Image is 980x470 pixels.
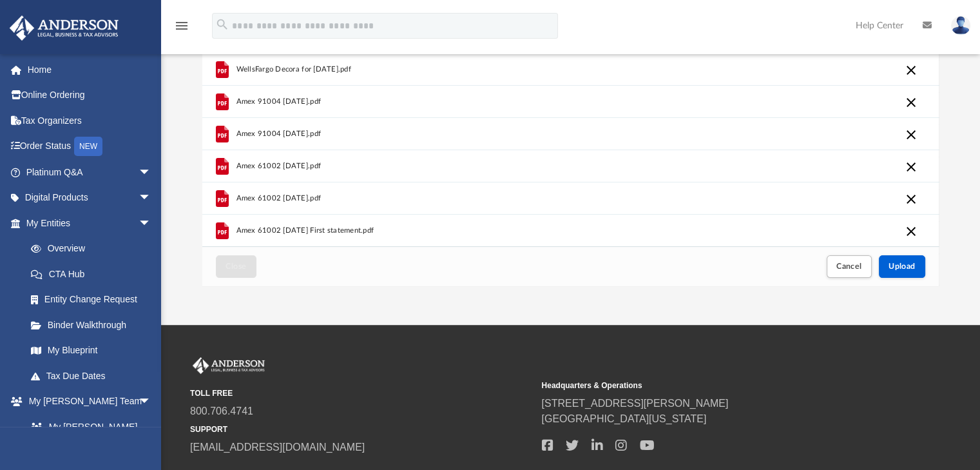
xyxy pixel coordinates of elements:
[827,255,872,278] button: Cancel
[951,16,970,35] img: User Pic
[190,424,532,435] small: SUPPORT
[174,24,189,34] a: menu
[903,191,919,207] button: Cancel this upload
[74,137,102,156] div: NEW
[174,18,189,34] i: menu
[836,262,862,270] span: Cancel
[879,255,925,278] button: Upload
[903,127,919,142] button: Cancel this upload
[903,159,919,175] button: Cancel this upload
[9,210,171,236] a: My Entitiesarrow_drop_down
[190,406,253,416] a: 800.706.4741
[9,389,164,415] a: My [PERSON_NAME] Teamarrow_drop_down
[215,17,229,32] i: search
[190,357,267,374] img: Anderson Advisors Platinum Portal
[9,57,171,83] a: Home
[903,95,919,110] button: Cancel this upload
[903,63,919,78] button: Cancel this upload
[18,236,171,262] a: Overview
[541,380,883,391] small: Headquarters & Operations
[541,413,706,424] a: [GEOGRAPHIC_DATA][US_STATE]
[9,159,171,185] a: Platinum Q&Aarrow_drop_down
[903,224,919,239] button: Cancel this upload
[139,210,164,237] span: arrow_drop_down
[236,65,351,73] span: WellsFargo Decora for [DATE].pdf
[9,133,171,160] a: Order StatusNEW
[18,363,171,389] a: Tax Due Dates
[139,185,164,211] span: arrow_drop_down
[190,387,532,399] small: TOLL FREE
[226,262,246,270] span: Close
[9,185,171,211] a: Digital Productsarrow_drop_down
[139,159,164,186] span: arrow_drop_down
[236,130,321,138] span: Amex 91004 [DATE].pdf
[541,398,728,409] a: [STREET_ADDRESS][PERSON_NAME]
[18,312,171,338] a: Binder Walkthrough
[9,108,171,133] a: Tax Organizers
[236,97,321,106] span: Amex 91004 [DATE].pdf
[18,261,171,287] a: CTA Hub
[236,226,374,235] span: Amex 61002 [DATE] First statement.pdf
[18,287,171,313] a: Entity Change Request
[6,15,122,41] img: Anderson Advisors Platinum Portal
[18,338,164,364] a: My Blueprint
[236,162,321,170] span: Amex 61002 [DATE].pdf
[139,389,164,415] span: arrow_drop_down
[236,194,321,202] span: Amex 61002 [DATE].pdf
[190,442,365,453] a: [EMAIL_ADDRESS][DOMAIN_NAME]
[216,255,256,278] button: Close
[9,83,171,108] a: Online Ordering
[18,414,158,455] a: My [PERSON_NAME] Team
[889,262,916,270] span: Upload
